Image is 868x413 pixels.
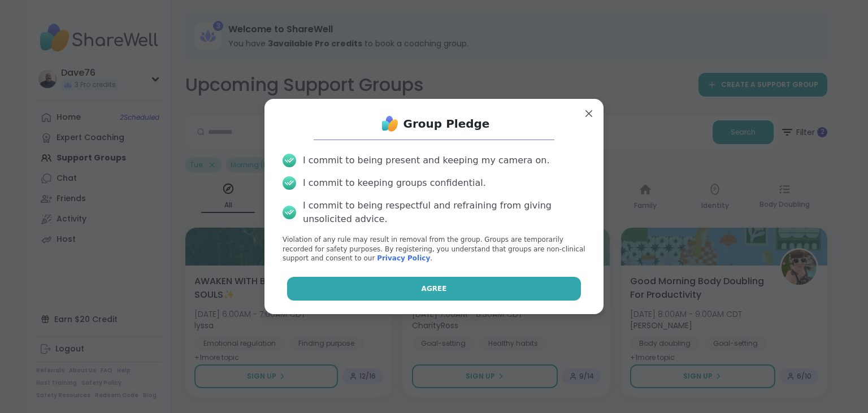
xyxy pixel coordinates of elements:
[403,116,490,132] h1: Group Pledge
[283,235,585,263] p: Violation of any rule may result in removal from the group. Groups are temporarily recorded for s...
[379,112,401,135] img: ShareWell Logo
[422,284,447,294] span: Agree
[303,176,486,190] div: I commit to keeping groups confidential.
[303,154,549,167] div: I commit to being present and keeping my camera on.
[377,254,430,262] a: Privacy Policy
[287,277,581,301] button: Agree
[303,199,585,226] div: I commit to being respectful and refraining from giving unsolicited advice.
